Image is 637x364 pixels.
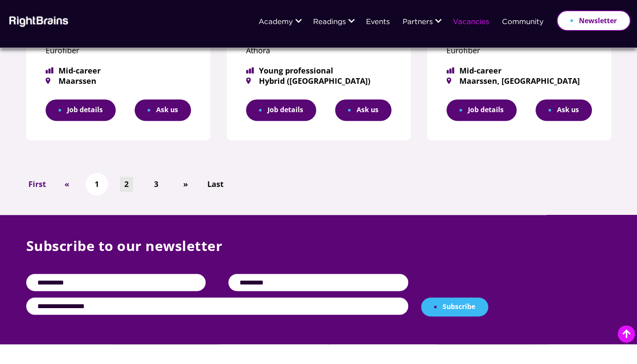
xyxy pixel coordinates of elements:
p: Subscribe to our newsletter [26,236,611,274]
span: Young professional [246,67,391,74]
a: Events [366,18,390,26]
span: Mid-career [446,67,592,74]
a: Newsletter [557,10,631,31]
span: Maarssen [46,77,191,85]
p: Eurofiber [46,43,191,58]
a: 3 [150,177,163,192]
a: Partners [403,18,433,26]
p: Eurofiber [446,43,592,58]
span: Hybrid ([GEOGRAPHIC_DATA]) [246,77,391,85]
button: Ask us [335,99,391,121]
a: 2 [120,177,133,192]
a: Job details [46,99,116,121]
a: Job details [446,99,517,121]
p: Athora [246,43,391,58]
span: Maarssen, [GEOGRAPHIC_DATA] [446,77,592,85]
img: Rightbrains [6,15,69,27]
a: Vacancies [453,18,489,26]
span: « [65,178,69,190]
a: Community [502,18,544,26]
span: Mid-career [46,67,191,74]
a: Job details [246,99,316,121]
button: Ask us [135,99,191,121]
a: Readings [313,18,346,26]
a: » [179,177,192,192]
a: Academy [258,18,293,26]
a: 1 [90,177,103,192]
button: Subscribe [421,297,488,316]
span: First [28,178,46,190]
a: Last [203,177,228,192]
button: Ask us [535,99,592,121]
